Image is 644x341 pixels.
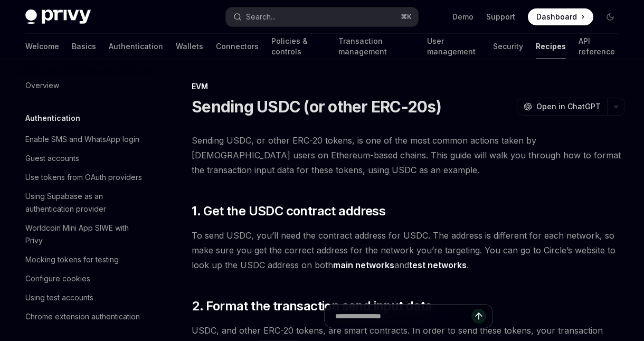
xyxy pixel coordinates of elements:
a: Wallets [176,34,203,59]
img: dark logo [25,10,91,24]
div: Mocking tokens for testing [25,253,119,266]
a: Transaction management [338,34,414,59]
span: Dashboard [536,12,577,22]
a: Authentication [109,34,163,59]
a: Using Supabase as an authentication provider [17,187,152,219]
a: Overview [17,76,152,95]
div: Worldcoin Mini App SIWE with Privy [25,222,146,247]
input: Ask a question... [335,305,471,328]
div: Chrome extension authentication [25,310,140,323]
a: Chrome extension authentication [17,307,152,326]
a: Configure cookies [17,269,152,288]
div: Overview [25,79,59,92]
div: Search... [246,11,276,23]
div: EVM [192,81,625,92]
div: Enable SMS and WhatsApp login [25,133,139,146]
span: Sending USDC, or other ERC-20 tokens, is one of the most common actions taken by [DEMOGRAPHIC_DAT... [192,133,625,177]
a: Security [493,34,523,59]
h5: Authentication [25,112,80,125]
div: Use tokens from OAuth providers [25,171,142,184]
a: Policies & controls [271,34,326,59]
a: Worldcoin Mini App SIWE with Privy [17,219,152,250]
a: Welcome [25,34,59,59]
a: Dashboard [528,8,593,25]
a: Guest accounts [17,149,152,168]
button: Toggle dark mode [602,8,619,25]
a: main networks [333,260,394,271]
a: test networks [409,260,467,271]
a: Demo [452,12,473,22]
a: Enable SMS and WhatsApp login [17,130,152,149]
button: Send message [471,309,486,324]
span: ⌘ K [401,13,412,21]
a: Use tokens from OAuth providers [17,168,152,187]
a: Support [486,12,515,22]
div: Using test accounts [25,291,93,304]
a: Connectors [216,34,259,59]
span: 1. Get the USDC contract address [192,203,385,220]
button: Open in ChatGPT [517,98,607,116]
div: Using Supabase as an authentication provider [25,190,146,215]
div: Guest accounts [25,152,79,165]
button: Open search [226,7,418,26]
h1: Sending USDC (or other ERC-20s) [192,97,441,116]
a: Basics [72,34,96,59]
a: User management [427,34,481,59]
span: To send USDC, you’ll need the contract address for USDC. The address is different for each networ... [192,228,625,272]
a: Mocking tokens for testing [17,250,152,269]
div: Configure cookies [25,272,90,285]
a: Recipes [536,34,566,59]
a: API reference [579,34,619,59]
span: 2. Format the transaction send input data [192,298,432,315]
span: Open in ChatGPT [536,101,601,112]
a: Using test accounts [17,288,152,307]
